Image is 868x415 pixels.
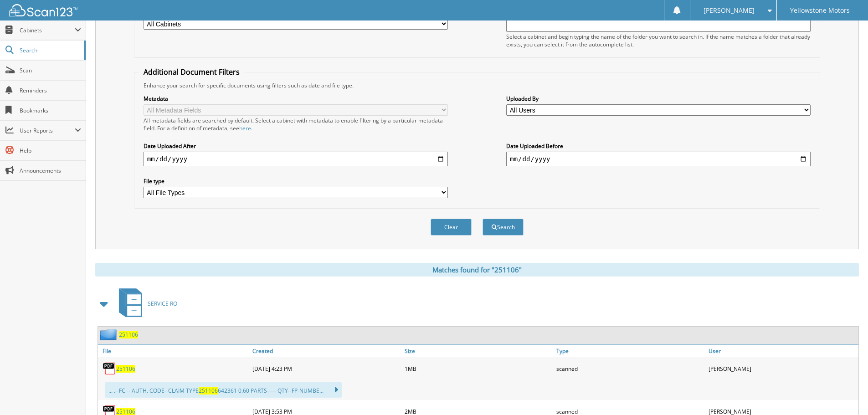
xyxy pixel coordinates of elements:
[119,331,138,338] a: 251106
[20,46,80,54] span: Search
[139,82,815,89] div: Enhance your search for specific documents using filters such as date and file type.
[103,362,116,375] img: PDF.png
[239,124,251,132] a: here
[95,263,859,277] div: Matches found for "251106"
[506,95,811,102] label: Uploaded By
[144,95,448,102] label: Metadata
[250,359,402,378] div: [DATE] 4:23 PM
[506,152,811,166] input: end
[100,329,119,340] img: folder2.png
[822,371,868,415] iframe: Chat Widget
[20,147,81,154] span: Help
[148,300,177,307] span: SERVICE RO
[402,359,555,378] div: 1MB
[790,8,850,13] span: Yellowstone Motors
[9,4,77,16] img: scan123-logo-white.svg
[250,345,402,357] a: Created
[554,345,706,357] a: Type
[105,382,342,398] div: ... .--FC -- AUTH. CODE--CLAIM TYPE 642361 0.60 PARTS----- QTY--FP-NUMBE...
[144,177,448,185] label: File type
[139,67,244,77] legend: Additional Document Filters
[20,87,81,94] span: Reminders
[116,365,135,373] a: 251106
[199,387,218,395] span: 251106
[20,167,81,174] span: Announcements
[506,33,811,48] div: Select a cabinet and begin typing the name of the folder you want to search in. If the name match...
[554,359,706,378] div: scanned
[144,117,448,132] div: All metadata fields are searched by default. Select a cabinet with metadata to enable filtering b...
[98,345,250,357] a: File
[704,8,755,13] span: [PERSON_NAME]
[20,26,75,34] span: Cabinets
[20,107,81,114] span: Bookmarks
[506,142,811,150] label: Date Uploaded Before
[706,345,858,357] a: User
[402,345,555,357] a: Size
[706,359,858,378] div: [PERSON_NAME]
[20,67,81,74] span: Scan
[144,142,448,150] label: Date Uploaded After
[431,219,472,236] button: Clear
[483,219,524,236] button: Search
[144,152,448,166] input: start
[20,127,75,134] span: User Reports
[113,286,177,322] a: SERVICE RO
